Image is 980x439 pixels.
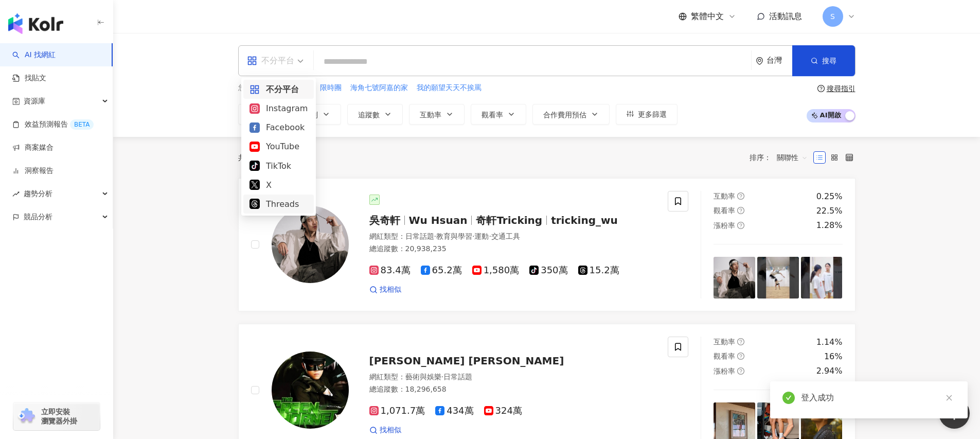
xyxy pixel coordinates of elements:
div: TikTok [250,160,308,172]
span: 吳奇軒 [369,214,400,226]
span: 繁體中文 [691,11,724,22]
span: question-circle [737,353,744,360]
span: 15.2萬 [578,265,619,276]
button: 我的願望天天不挨罵 [416,82,482,94]
span: 合作費用預估 [543,111,586,119]
div: Facebook [250,121,308,134]
span: 日常話題 [405,232,434,240]
span: environment [756,57,763,65]
span: close [946,394,953,401]
span: 日常話題 [443,373,472,381]
a: 找貼文 [12,73,46,83]
img: logo [8,13,63,34]
div: 網紅類型 ： [369,372,656,382]
span: 觀看率 [482,111,503,119]
button: 合作費用預估 [532,104,610,125]
button: 更多篩選 [616,104,678,125]
div: 1.28% [816,220,843,231]
span: 更多篩選 [638,110,667,118]
span: · [434,232,436,240]
div: 不分平台 [250,83,308,96]
span: Wu Hsuan [409,214,468,226]
div: 2.94% [816,365,843,377]
span: 漲粉率 [714,367,735,375]
a: 找相似 [369,285,401,295]
button: 性別 [293,104,341,125]
button: 限時團 [319,82,342,94]
a: KOL Avatar吳奇軒Wu Hsuan奇軒Trickingtricking_wu網紅類型：日常話題·教育與學習·運動·交通工具總追蹤數：20,938,23583.4萬65.2萬1,580萬3... [238,178,856,311]
span: 立即安裝 瀏覽器外掛 [41,407,77,426]
span: 您可能感興趣： [238,83,289,93]
span: appstore [247,56,257,66]
div: 不分平台 [247,52,294,69]
span: check-circle [782,392,795,404]
a: 效益預測報告BETA [12,119,94,130]
span: 互動率 [714,192,735,200]
button: 互動率 [409,104,465,125]
div: 排序： [750,149,813,166]
span: 海角七號阿嘉的家 [350,83,408,93]
span: · [472,232,474,240]
div: 0.25% [816,191,843,202]
span: 搜尋 [822,57,836,65]
div: X [250,179,308,191]
div: 搜尋指引 [827,84,856,93]
span: tricking_wu [551,214,618,226]
img: KOL Avatar [272,206,349,283]
button: 觀看率 [471,104,526,125]
span: 我的願望天天不挨罵 [417,83,482,93]
span: 活動訊息 [769,11,802,21]
span: question-circle [737,338,744,345]
img: post-image [714,257,755,298]
img: chrome extension [16,408,37,425]
div: 總追蹤數 ： 20,938,235 [369,244,656,254]
span: 關聯性 [777,149,808,166]
span: 奇軒Tricking [476,214,542,226]
span: 找相似 [380,425,401,435]
span: 觀看率 [714,206,735,215]
img: post-image [801,257,843,298]
div: Instagram [250,102,308,115]
span: 趨勢分析 [24,182,52,205]
span: 教育與學習 [436,232,472,240]
span: 限時團 [320,83,342,93]
span: 運動 [474,232,489,240]
span: 資源庫 [24,90,45,113]
span: 324萬 [484,406,522,416]
div: Threads [250,198,308,210]
span: S [830,11,835,22]
span: 65.2萬 [421,265,462,276]
span: 觀看率 [714,352,735,360]
span: 1,071.7萬 [369,406,425,416]
span: 互動率 [714,338,735,346]
a: 洞察報告 [12,166,54,176]
span: 1,580萬 [472,265,520,276]
span: 交通工具 [491,232,520,240]
div: YouTube [250,140,308,153]
img: KOL Avatar [272,352,349,429]
span: [PERSON_NAME] [PERSON_NAME] [369,355,564,367]
a: 找相似 [369,425,401,435]
button: 類型 [238,104,287,125]
a: searchAI 找網紅 [12,50,56,60]
span: rise [12,190,20,198]
span: question-circle [737,367,744,375]
span: question-circle [737,207,744,214]
span: 漲粉率 [714,221,735,230]
span: · [489,232,491,240]
div: 登入成功 [801,392,955,404]
span: 競品分析 [24,205,52,229]
span: 互動率 [420,111,441,119]
span: 藝術與娛樂 [405,373,441,381]
span: 83.4萬 [369,265,411,276]
button: 海角七號阿嘉的家 [350,82,408,94]
span: appstore [250,84,260,95]
div: 22.5% [816,205,843,217]
div: 台灣 [767,56,792,65]
span: · [441,373,443,381]
div: 網紅類型 ： [369,232,656,242]
span: question-circle [737,222,744,229]
a: 商案媒合 [12,143,54,153]
span: question-circle [737,192,744,200]
img: post-image [757,257,799,298]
